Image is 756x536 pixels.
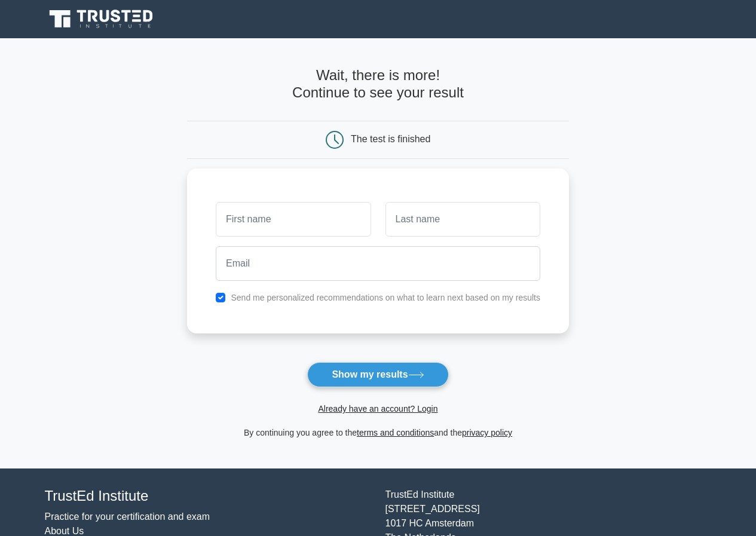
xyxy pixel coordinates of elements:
button: Show my results [307,362,448,387]
a: Already have an account? Login [318,404,437,414]
label: Send me personalized recommendations on what to learn next based on my results [231,293,540,302]
a: About Us [45,526,84,536]
input: Email [216,246,540,281]
a: privacy policy [462,428,512,437]
input: Last name [385,202,540,237]
a: terms and conditions [357,428,434,437]
h4: TrustEd Institute [45,488,371,505]
div: The test is finished [351,134,430,144]
h4: Wait, there is more! Continue to see your result [187,67,569,102]
div: By continuing you agree to the and the [180,425,576,440]
a: Practice for your certification and exam [45,512,210,522]
input: First name [216,202,371,237]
